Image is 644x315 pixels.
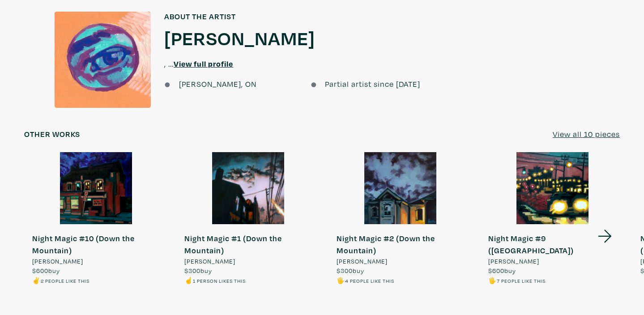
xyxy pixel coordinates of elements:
[184,256,235,266] span: [PERSON_NAME]
[328,152,473,285] a: Night Magic #2 (Down the Mountain) [PERSON_NAME] $300buy 🖐️4 people like this
[488,276,604,285] li: 🖐️
[32,256,83,266] span: [PERSON_NAME]
[184,276,300,285] li: ☝️
[24,129,80,139] h6: Other works
[32,276,148,285] li: ✌️
[164,26,315,50] a: [PERSON_NAME]
[488,233,574,255] strong: Night Magic #9 ([GEOGRAPHIC_DATA])
[174,59,233,69] a: View full profile
[184,266,200,275] span: $300
[488,266,504,275] span: $600
[32,266,60,275] span: buy
[184,266,212,275] span: buy
[337,256,388,266] span: [PERSON_NAME]
[164,50,589,78] p: , ...
[337,233,435,255] strong: Night Magic #2 (Down the Mountain)
[193,277,246,284] small: 1 person likes this
[325,79,420,89] span: Partial artist since [DATE]
[32,266,48,275] span: $600
[337,276,452,285] li: 🖐️
[41,277,90,284] small: 2 people like this
[164,12,589,21] h6: About the artist
[488,266,516,275] span: buy
[488,256,539,266] span: [PERSON_NAME]
[24,152,168,285] a: Night Magic #10 (Down the Mountain) [PERSON_NAME] $600buy ✌️2 people like this
[497,277,546,284] small: 7 people like this
[32,233,135,255] strong: Night Magic #10 (Down the Mountain)
[553,128,620,140] a: View all 10 pieces
[337,266,353,275] span: $300
[176,152,320,285] a: Night Magic #1 (Down the Mountain) [PERSON_NAME] $300buy ☝️1 person likes this
[179,79,256,89] span: [PERSON_NAME], ON
[345,277,394,284] small: 4 people like this
[184,233,282,255] strong: Night Magic #1 (Down the Mountain)
[480,152,624,285] a: Night Magic #9 ([GEOGRAPHIC_DATA]) [PERSON_NAME] $600buy 🖐️7 people like this
[337,266,364,275] span: buy
[553,129,620,139] u: View all 10 pieces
